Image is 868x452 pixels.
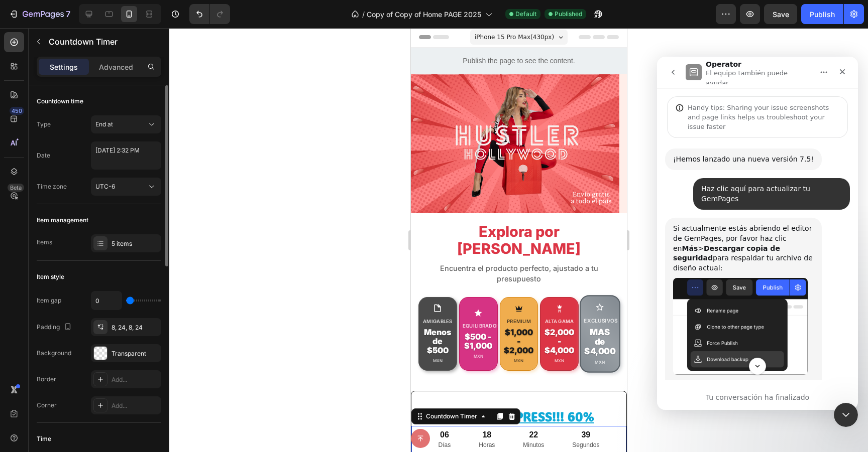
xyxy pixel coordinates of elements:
iframe: Design area [411,28,627,452]
p: Settings [50,62,78,72]
div: 5 items [112,239,159,248]
button: UTC-6 [91,178,161,196]
span: Published [555,10,582,19]
div: Corner [37,401,57,410]
button: 7 [4,4,75,24]
p: 7 [66,8,70,20]
button: Scroll to bottom [92,301,109,318]
div: Undo/Redo [189,4,230,24]
div: Transparent [112,349,159,358]
div: Item style [37,272,64,281]
div: Time zone [37,182,67,191]
div: 8, 24, 8, 24 [112,323,159,332]
p: Advanced [99,62,133,72]
div: Padding [37,321,74,334]
div: Beta [8,184,24,192]
div: Date [37,151,50,160]
div: Time [37,434,51,443]
span: / [362,9,365,20]
div: Item management [37,216,88,225]
iframe: Intercom live chat [834,403,858,427]
span: Save [773,10,789,19]
iframe: Intercom live chat [657,57,858,410]
div: Countdown time [37,97,83,106]
div: Si actualmente estás abriendo el editor de GemPages, por favor haz clic enMás>Descargar copia de ... [8,161,165,437]
button: End at [91,115,161,133]
b: Descargar copia de seguridad [16,188,123,206]
span: UTC-6 [95,183,115,190]
button: Save [764,4,797,24]
span: Copy of Copy of Home PAGE 2025 [367,9,481,20]
input: Auto [91,291,122,310]
div: Publish [810,9,835,20]
span: End at [95,120,113,128]
div: Add... [112,375,159,384]
span: Default [515,10,536,19]
p: Countdown Timer [49,36,157,48]
b: Más [25,188,41,196]
div: Si actualmente estás abriendo el editor de GemPages, por favor haz clic en > para respaldar tu ar... [16,167,157,216]
button: Publish [801,4,843,24]
div: Add... [112,401,159,410]
div: Background [37,349,71,358]
div: 450 [10,107,24,115]
div: Items [37,238,52,247]
div: Border [37,375,56,384]
div: Type [37,120,51,129]
div: Item gap [37,296,61,305]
